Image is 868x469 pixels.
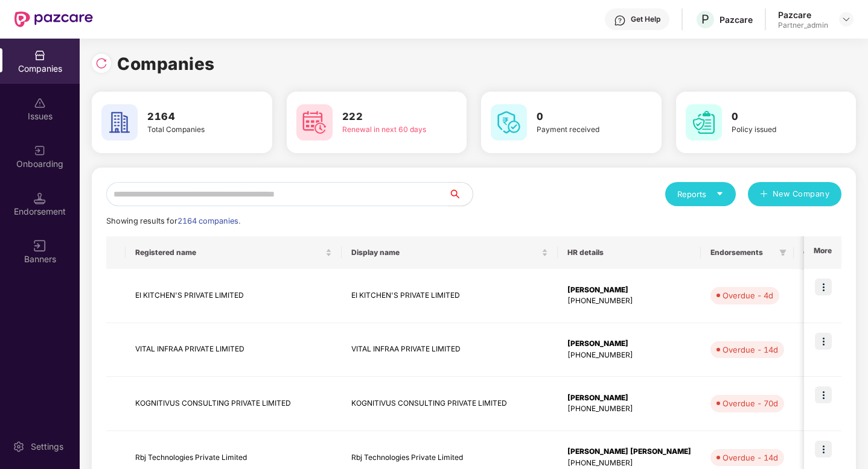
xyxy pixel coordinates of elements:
h3: 2164 [147,109,237,125]
td: EI KITCHEN'S PRIVATE LIMITED [126,269,342,323]
td: KOGNITIVUS CONSULTING PRIVATE LIMITED [342,377,558,431]
div: [PHONE_NUMBER] [567,350,691,361]
button: plusNew Company [748,182,841,206]
img: svg+xml;base64,PHN2ZyB3aWR0aD0iMTYiIGhlaWdodD0iMTYiIHZpZXdCb3g9IjAgMCAxNiAxNiIgZmlsbD0ibm9uZSIgeG... [34,240,46,252]
th: Display name [342,236,558,269]
img: svg+xml;base64,PHN2ZyBpZD0iU2V0dGluZy0yMHgyMCIgeG1sbnM9Imh0dHA6Ly93d3cudzMub3JnLzIwMDAvc3ZnIiB3aW... [13,441,25,453]
div: [PHONE_NUMBER] [567,403,691,415]
img: svg+xml;base64,PHN2ZyB3aWR0aD0iMTQuNSIgaGVpZ2h0PSIxNC41IiB2aWV3Qm94PSIwIDAgMTYgMTYiIGZpbGw9Im5vbm... [34,192,46,204]
div: Get Help [631,14,660,24]
span: New Company [773,188,830,200]
div: Partner_admin [778,20,828,30]
div: [PERSON_NAME] [567,392,691,404]
span: Endorsements [710,248,774,257]
div: Reports [677,188,724,200]
td: VITAL INFRAA PRIVATE LIMITED [342,323,558,377]
td: EI KITCHEN'S PRIVATE LIMITED [342,269,558,323]
span: plus [760,190,768,200]
th: HR details [558,236,701,269]
div: Pazcare [720,14,753,25]
img: icon [815,386,832,403]
td: KOGNITIVUS CONSULTING PRIVATE LIMITED [126,377,342,431]
span: Display name [351,248,539,257]
img: icon [815,279,832,295]
h3: 0 [732,109,822,125]
img: svg+xml;base64,PHN2ZyBpZD0iSGVscC0zMngzMiIgeG1sbnM9Imh0dHA6Ly93d3cudzMub3JnLzIwMDAvc3ZnIiB3aWR0aD... [614,14,626,27]
span: 2164 companies. [177,216,240,225]
div: Pazcare [778,9,828,20]
img: svg+xml;base64,PHN2ZyB4bWxucz0iaHR0cDovL3d3dy53My5vcmcvMjAwMC9zdmciIHdpZHRoPSI2MCIgaGVpZ2h0PSI2MC... [101,104,138,140]
div: [PERSON_NAME] [567,285,691,296]
img: svg+xml;base64,PHN2ZyB4bWxucz0iaHR0cDovL3d3dy53My5vcmcvMjAwMC9zdmciIHdpZHRoPSI2MCIgaGVpZ2h0PSI2MC... [296,104,333,140]
div: Settings [27,441,67,453]
img: icon [815,441,832,458]
span: filter [777,245,789,260]
img: svg+xml;base64,PHN2ZyBpZD0iQ29tcGFuaWVzIiB4bWxucz0iaHR0cDovL3d3dy53My5vcmcvMjAwMC9zdmciIHdpZHRoPS... [34,49,46,61]
button: search [448,182,473,206]
div: Overdue - 14d [723,344,778,356]
div: Renewal in next 60 days [342,124,432,136]
span: Registered name [135,248,323,257]
div: [PERSON_NAME] [PERSON_NAME] [567,446,691,458]
div: Overdue - 4d [723,289,773,301]
h3: 0 [537,109,627,125]
img: New Pazcare Logo [14,11,93,27]
th: More [804,236,841,269]
h1: Companies [117,51,215,77]
span: Showing results for [106,216,240,225]
div: [PHONE_NUMBER] [567,458,691,469]
div: Overdue - 14d [723,452,778,464]
img: svg+xml;base64,PHN2ZyB4bWxucz0iaHR0cDovL3d3dy53My5vcmcvMjAwMC9zdmciIHdpZHRoPSI2MCIgaGVpZ2h0PSI2MC... [686,104,722,140]
img: svg+xml;base64,PHN2ZyBpZD0iUmVsb2FkLTMyeDMyIiB4bWxucz0iaHR0cDovL3d3dy53My5vcmcvMjAwMC9zdmciIHdpZH... [95,57,107,69]
div: Policy issued [732,124,822,136]
span: P [701,12,709,27]
td: VITAL INFRAA PRIVATE LIMITED [126,323,342,377]
img: svg+xml;base64,PHN2ZyBpZD0iSXNzdWVzX2Rpc2FibGVkIiB4bWxucz0iaHR0cDovL3d3dy53My5vcmcvMjAwMC9zdmciIH... [34,97,46,109]
img: svg+xml;base64,PHN2ZyBpZD0iRHJvcGRvd24tMzJ4MzIiIHhtbG5zPSJodHRwOi8vd3d3LnczLm9yZy8yMDAwL3N2ZyIgd2... [841,14,851,24]
div: Total Companies [147,124,237,136]
img: svg+xml;base64,PHN2ZyB4bWxucz0iaHR0cDovL3d3dy53My5vcmcvMjAwMC9zdmciIHdpZHRoPSI2MCIgaGVpZ2h0PSI2MC... [491,104,527,140]
img: svg+xml;base64,PHN2ZyB3aWR0aD0iMjAiIGhlaWdodD0iMjAiIHZpZXdCb3g9IjAgMCAyMCAyMCIgZmlsbD0ibm9uZSIgeG... [34,145,46,157]
div: [PHONE_NUMBER] [567,295,691,307]
span: filter [779,249,787,256]
div: [PERSON_NAME] [567,338,691,350]
h3: 222 [342,109,432,125]
th: Registered name [126,236,342,269]
span: caret-down [716,190,724,198]
div: Payment received [537,124,627,136]
span: search [448,189,473,199]
img: icon [815,333,832,350]
div: Overdue - 70d [723,397,778,409]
